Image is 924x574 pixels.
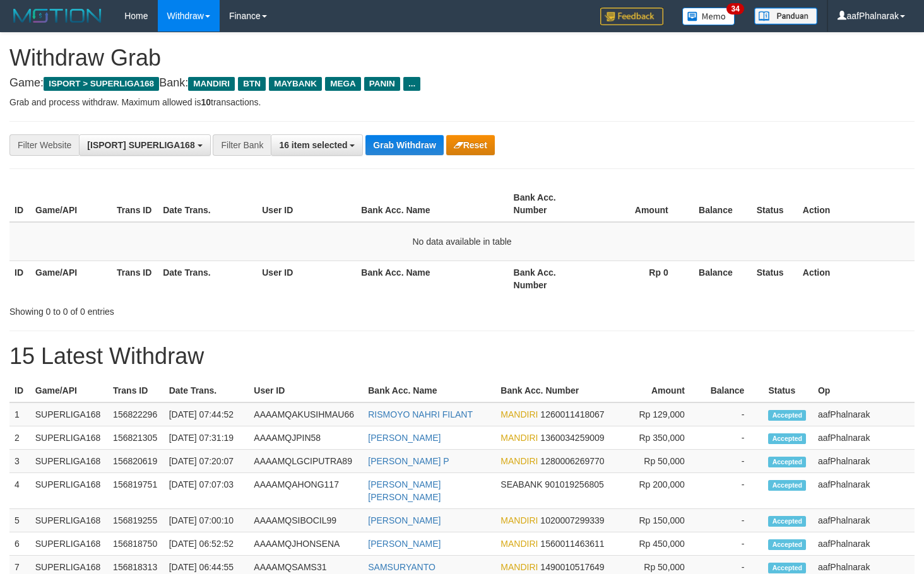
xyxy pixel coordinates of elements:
[257,186,356,222] th: User ID
[763,379,813,402] th: Status
[704,450,764,473] td: -
[164,426,249,450] td: [DATE] 07:31:19
[540,433,604,443] span: Copy 1360034259009 to clipboard
[500,562,538,572] span: MANDIRI
[540,456,604,466] span: Copy 1280006269770 to clipboard
[9,77,915,90] h4: Game: Bank:
[368,409,473,419] a: RISMOYO NAHRI FILANT
[726,3,743,15] span: 34
[30,186,112,222] th: Game/API
[500,479,542,489] span: SEABANK
[754,8,817,25] img: panduan.png
[364,77,400,91] span: PANIN
[495,379,617,402] th: Bank Acc. Number
[813,426,915,450] td: aafPhalnarak
[813,379,915,402] th: Op
[164,473,249,509] td: [DATE] 07:07:03
[752,186,798,222] th: Status
[108,509,164,532] td: 156819255
[9,532,30,556] td: 6
[9,509,30,532] td: 5
[365,135,443,155] button: Grab Withdraw
[9,261,30,296] th: ID
[164,532,249,556] td: [DATE] 06:52:52
[768,516,806,527] span: Accepted
[238,77,266,91] span: BTN
[813,402,915,426] td: aafPhalnarak
[590,261,687,296] th: Rp 0
[500,433,538,443] span: MANDIRI
[682,8,735,25] img: Button%20Memo.svg
[617,450,704,473] td: Rp 50,000
[540,539,604,549] span: Copy 1560011463611 to clipboard
[617,473,704,509] td: Rp 200,000
[9,45,915,71] h1: Withdraw Grab
[704,402,764,426] td: -
[9,186,30,222] th: ID
[269,77,322,91] span: MAYBANK
[79,134,210,156] button: [ISPORT] SUPERLIGA168
[368,456,449,466] a: [PERSON_NAME] P
[30,450,108,473] td: SUPERLIGA168
[271,134,363,156] button: 16 item selected
[9,450,30,473] td: 3
[363,379,495,402] th: Bank Acc. Name
[540,515,604,525] span: Copy 1020007299339 to clipboard
[798,261,915,296] th: Action
[9,426,30,450] td: 2
[9,402,30,426] td: 1
[44,77,159,91] span: ISPORT > SUPERLIGA168
[704,473,764,509] td: -
[249,402,363,426] td: AAAAMQAKUSIHMAU66
[617,402,704,426] td: Rp 129,000
[249,532,363,556] td: AAAAMQJHONSENA
[164,402,249,426] td: [DATE] 07:44:52
[617,532,704,556] td: Rp 450,000
[813,473,915,509] td: aafPhalnarak
[509,186,590,222] th: Bank Acc. Number
[257,261,356,296] th: User ID
[356,186,508,222] th: Bank Acc. Name
[112,186,158,222] th: Trans ID
[704,379,764,402] th: Balance
[768,410,806,421] span: Accepted
[108,426,164,450] td: 156821305
[249,379,363,402] th: User ID
[509,261,590,296] th: Bank Acc. Number
[30,532,108,556] td: SUPERLIGA168
[446,135,495,155] button: Reset
[617,509,704,532] td: Rp 150,000
[30,473,108,509] td: SUPERLIGA168
[500,515,538,525] span: MANDIRI
[368,479,441,502] a: [PERSON_NAME] [PERSON_NAME]
[249,509,363,532] td: AAAAMQSIBOCIL99
[30,426,108,450] td: SUPERLIGA168
[356,261,508,296] th: Bank Acc. Name
[813,509,915,532] td: aafPhalnarak
[704,426,764,450] td: -
[9,6,105,25] img: MOTION_logo.png
[600,8,663,25] img: Feedback.jpg
[368,515,441,525] a: [PERSON_NAME]
[687,261,752,296] th: Balance
[108,402,164,426] td: 156822296
[704,532,764,556] td: -
[813,532,915,556] td: aafPhalnarak
[87,140,194,150] span: [ISPORT] SUPERLIGA168
[704,509,764,532] td: -
[403,77,420,91] span: ...
[188,77,235,91] span: MANDIRI
[249,473,363,509] td: AAAAMQAHONG117
[30,402,108,426] td: SUPERLIGA168
[540,562,604,572] span: Copy 1490010517649 to clipboard
[158,261,257,296] th: Date Trans.
[30,379,108,402] th: Game/API
[108,473,164,509] td: 156819751
[249,450,363,473] td: AAAAMQLGCIPUTRA89
[687,186,752,222] th: Balance
[500,456,538,466] span: MANDIRI
[279,140,347,150] span: 16 item selected
[9,473,30,509] td: 4
[768,457,806,467] span: Accepted
[768,563,806,573] span: Accepted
